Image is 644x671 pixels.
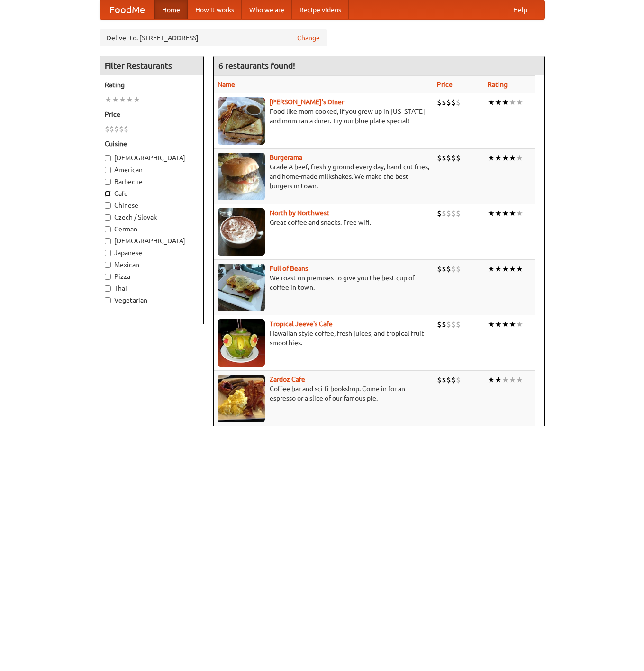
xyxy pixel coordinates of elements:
[488,208,495,219] li: ★
[502,153,509,163] li: ★
[105,214,111,221] input: Czech / Slovak
[105,274,111,280] input: Pizza
[488,375,495,385] li: ★
[442,208,446,219] li: $
[270,320,333,328] a: Tropical Jeeve's Cafe
[112,94,119,105] li: ★
[100,56,203,75] h4: Filter Restaurants
[495,375,502,385] li: ★
[119,124,124,134] li: $
[516,208,523,219] li: ★
[446,375,451,385] li: $
[446,208,451,219] li: $
[105,202,111,209] input: Chinese
[218,384,429,403] p: Coffee bar and sci-fi bookshop. Come in for an espresso or a slice of our famous pie.
[442,97,446,108] li: $
[446,153,451,163] li: $
[442,319,446,330] li: $
[437,375,442,385] li: $
[105,297,111,303] input: Vegetarian
[218,97,265,145] img: sallys.jpg
[105,191,111,197] input: Cafe
[488,81,508,88] a: Rating
[506,0,535,19] a: Help
[109,124,114,134] li: $
[270,265,308,272] b: Full of Beans
[509,97,516,108] li: ★
[218,81,235,88] a: Name
[124,124,128,134] li: $
[105,295,199,305] label: Vegetarian
[495,319,502,330] li: ★
[446,319,451,330] li: $
[509,319,516,330] li: ★
[451,153,456,163] li: $
[488,319,495,330] li: ★
[218,264,265,311] img: beans.jpg
[488,97,495,108] li: ★
[105,179,111,185] input: Barbecue
[105,226,111,232] input: German
[105,238,111,244] input: [DEMOGRAPHIC_DATA]
[119,94,126,105] li: ★
[105,124,109,134] li: $
[105,284,199,293] label: Thai
[502,264,509,274] li: ★
[456,375,461,385] li: $
[105,248,199,257] label: Japanese
[218,329,429,348] p: Hawaiian style coffee, fresh juices, and tropical fruit smoothies.
[218,153,265,200] img: burgerama.jpg
[154,0,188,19] a: Home
[218,208,265,256] img: north.jpg
[270,376,305,383] a: Zardoz Cafe
[105,139,199,148] h5: Cuisine
[495,208,502,219] li: ★
[105,201,199,210] label: Chinese
[242,0,292,19] a: Who we are
[451,208,456,219] li: $
[502,375,509,385] li: ★
[105,262,111,268] input: Mexican
[516,153,523,163] li: ★
[105,153,199,163] label: [DEMOGRAPHIC_DATA]
[516,264,523,274] li: ★
[516,319,523,330] li: ★
[456,208,461,219] li: $
[488,153,495,163] li: ★
[105,80,199,90] h5: Rating
[105,212,199,222] label: Czech / Slovak
[218,61,295,70] ng-pluralize: 6 restaurants found!
[437,319,442,330] li: $
[114,124,119,134] li: $
[133,94,140,105] li: ★
[270,209,329,217] a: North by Northwest
[105,94,112,105] li: ★
[509,208,516,219] li: ★
[270,98,344,106] a: [PERSON_NAME]'s Diner
[502,97,509,108] li: ★
[437,153,442,163] li: $
[442,153,446,163] li: $
[105,250,111,256] input: Japanese
[442,375,446,385] li: $
[446,97,451,108] li: $
[495,97,502,108] li: ★
[126,94,133,105] li: ★
[105,189,199,198] label: Cafe
[437,264,442,274] li: $
[495,153,502,163] li: ★
[297,33,320,43] a: Change
[516,97,523,108] li: ★
[218,107,429,126] p: Food like mom cooked, if you grew up in [US_STATE] and mom ran a diner. Try our blue plate special!
[218,218,429,227] p: Great coffee and snacks. Free wifi.
[218,162,429,191] p: Grade A beef, freshly ground every day, hand-cut fries, and home-made milkshakes. We make the bes...
[451,375,456,385] li: $
[446,264,451,274] li: $
[509,375,516,385] li: ★
[451,319,456,330] li: $
[188,0,242,19] a: How it works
